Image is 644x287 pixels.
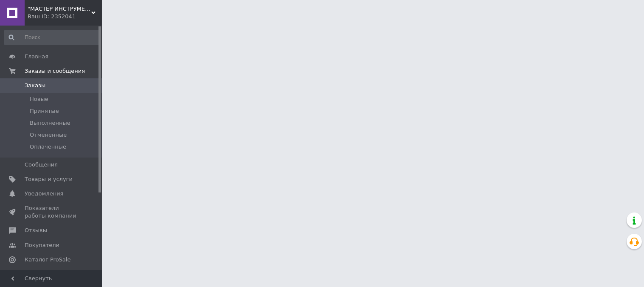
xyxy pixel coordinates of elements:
[25,161,58,169] span: Сообщения
[30,107,59,115] span: Принятые
[25,82,45,89] span: Заказы
[25,53,48,60] span: Главная
[25,190,63,198] span: Уведомления
[28,5,91,13] span: "МАСТЕР ИНСТРУМЕНТ" - мастер в области инструмента
[30,95,48,103] span: Новые
[28,13,102,20] div: Ваш ID: 2352041
[25,241,59,249] span: Покупатели
[25,256,70,264] span: Каталог ProSale
[25,175,73,183] span: Товары и услуги
[30,119,70,127] span: Выполненные
[4,30,100,45] input: Поиск
[25,67,85,75] span: Заказы и сообщения
[30,131,67,139] span: Отмененные
[30,143,66,151] span: Оплаченные
[25,204,79,220] span: Показатели работы компании
[25,227,47,234] span: Отзывы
